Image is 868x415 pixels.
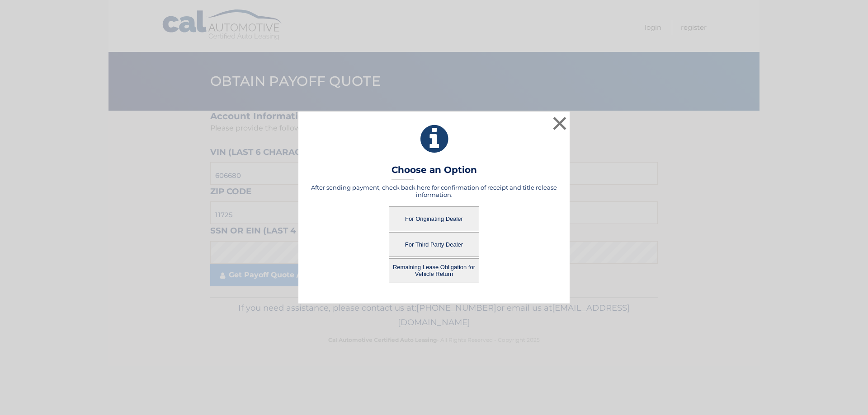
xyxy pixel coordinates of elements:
button: Remaining Lease Obligation for Vehicle Return [389,258,479,283]
button: × [551,114,569,132]
button: For Originating Dealer [389,206,479,231]
button: For Third Party Dealer [389,232,479,257]
h3: Choose an Option [392,164,477,180]
h5: After sending payment, check back here for confirmation of receipt and title release information. [310,184,558,198]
